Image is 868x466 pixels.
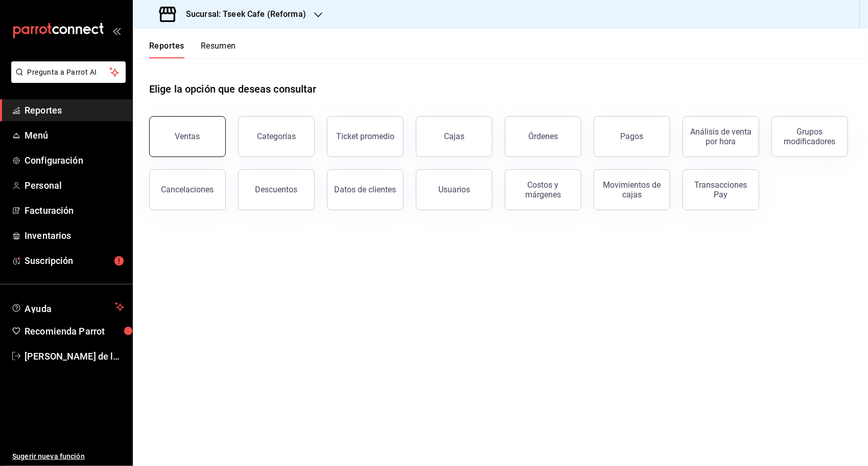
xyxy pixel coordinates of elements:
[25,204,124,217] span: Facturación
[25,324,124,338] span: Recomienda Parrot
[528,131,558,141] div: Órdenes
[149,116,226,157] button: Ventas
[689,180,753,199] div: Transacciones Pay
[25,301,111,313] span: Ayuda
[336,131,394,141] div: Ticket promedio
[25,349,124,363] span: [PERSON_NAME] de la [PERSON_NAME]
[416,169,492,210] button: Usuarios
[335,185,396,194] div: Datos de clientes
[594,116,670,157] button: Pagos
[175,131,200,141] div: Ventas
[505,169,581,210] button: Costos y márgenes
[689,127,753,146] div: Análisis de venta por hora
[149,169,226,210] button: Cancelaciones
[600,180,664,199] div: Movimientos de cajas
[683,169,759,210] button: Transacciones Pay
[778,127,841,146] div: Grupos modificadores
[683,116,759,157] button: Análisis de venta por hora
[161,185,214,194] div: Cancelaciones
[327,116,404,157] button: Ticket promedio
[238,116,315,157] button: Categorías
[238,169,315,210] button: Descuentos
[257,131,296,141] div: Categorías
[11,61,126,83] button: Pregunta a Parrot AI
[7,74,126,85] a: Pregunta a Parrot AI
[621,131,644,141] div: Pagos
[178,8,306,20] h3: Sucursal: Tseek Cafe (Reforma)
[255,185,298,194] div: Descuentos
[25,179,124,192] span: Personal
[112,27,121,35] button: open_drawer_menu
[149,41,184,58] button: Reportes
[594,169,670,210] button: Movimientos de cajas
[25,128,124,142] span: Menú
[28,67,110,78] span: Pregunta a Parrot AI
[12,451,124,462] span: Sugerir nueva función
[511,180,575,199] div: Costos y márgenes
[25,229,124,242] span: Inventarios
[771,116,848,157] button: Grupos modificadores
[25,254,124,268] span: Suscripción
[438,185,470,194] div: Usuarios
[444,131,464,141] div: Cajas
[327,169,404,210] button: Datos de clientes
[25,103,124,117] span: Reportes
[201,41,236,58] button: Resumen
[25,153,124,167] span: Configuración
[416,116,492,157] button: Cajas
[149,81,317,97] h1: Elige la opción que deseas consultar
[149,41,236,58] div: navigation tabs
[505,116,581,157] button: Órdenes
